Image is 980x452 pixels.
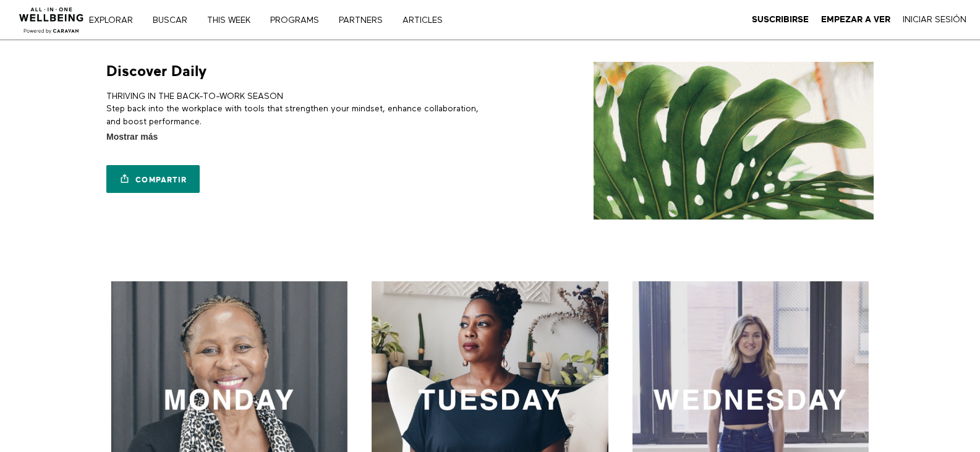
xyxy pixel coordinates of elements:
a: THIS WEEK [203,16,263,25]
a: Explorar [85,16,146,25]
strong: Suscribirse [752,15,809,24]
a: Compartir [106,165,200,193]
nav: Principal [98,14,468,26]
h1: Discover Daily [106,62,207,81]
a: ARTICLES [398,16,456,25]
strong: Empezar a ver [821,15,890,24]
a: Empezar a ver [821,14,890,25]
a: PROGRAMS [266,16,332,25]
img: Discover Daily [594,62,874,220]
p: THRIVING IN THE BACK-TO-WORK SEASON Step back into the workplace with tools that strengthen your ... [106,90,485,128]
a: Suscribirse [752,14,809,25]
a: PARTNERS [334,16,396,25]
a: Iniciar Sesión [903,14,966,25]
span: Mostrar más [106,130,158,143]
a: Buscar [148,16,200,25]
